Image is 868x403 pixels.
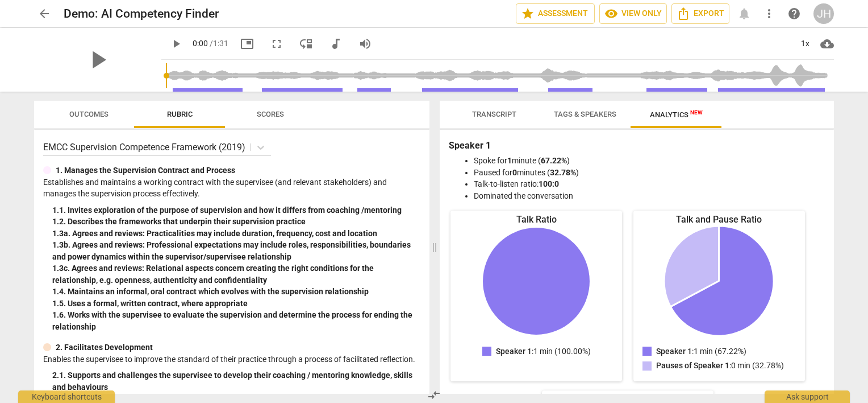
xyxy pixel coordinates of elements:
div: 1. 3c. Agrees and reviews: Relational aspects concern creating the right conditions for the relat... [52,262,420,286]
span: Rubric [167,110,193,118]
span: play_arrow [83,45,112,75]
span: help [787,7,801,20]
button: Volume [355,34,375,54]
div: 1x [794,35,816,53]
p: EMCC Supervision Competence Framework (2019) [43,141,245,154]
div: 1. 3a. Agrees and reviews: Practicalities may include duration, frequency, cost and location [52,228,420,240]
span: picture_in_picture [240,37,254,51]
p: 2. Facilitates Development [56,342,153,353]
div: 1. 5. Uses a formal, written contract, where appropriate [52,298,420,310]
span: play_arrow [169,37,183,51]
span: Speaker 1 [496,347,532,356]
div: Talk and Pause Ratio [633,213,805,226]
div: Ask support [765,390,850,403]
b: 32.78% [550,168,576,177]
span: visibility [604,7,618,20]
div: 1. 2. Describes the frameworks that underpin their supervision practice [52,216,420,228]
a: Help [784,3,804,24]
button: View only [599,3,667,24]
li: Paused for minutes ( ) [474,167,823,179]
span: Assessment [521,7,590,20]
p: Establishes and maintains a working contract with the supervisee (and relevant stakeholders) and ... [43,176,420,200]
div: Talk Ratio [450,213,622,226]
b: 100:0 [539,179,559,188]
b: 67.22% [541,156,567,165]
div: 1. 6. Works with the supervisee to evaluate the supervision and determine the process for ending ... [52,309,420,332]
span: Pauses of Speaker 1 [656,361,729,370]
div: 1. 4. Maintains an informal, oral contract which evolves with the supervision relationship [52,286,420,298]
p: 1. Manages the Supervision Contract and Process [56,165,235,176]
span: Outcomes [69,110,108,118]
span: Export [677,7,724,20]
p: : 1 min (67.22%) [656,346,746,357]
b: 1 [507,156,512,165]
span: star [521,7,535,20]
span: more_vert [762,7,776,20]
button: Fullscreen [266,34,287,54]
span: volume_up [358,37,372,51]
span: 0:00 [193,39,208,48]
span: Tags & Speakers [554,110,616,118]
span: cloud_download [820,37,834,51]
span: audiotrack [329,37,343,51]
div: 2. 1. Supports and challenges the supervisee to develop their coaching / mentoring knowledge, ski... [52,369,420,393]
li: Talk-to-listen ratio: [474,178,823,190]
span: move_down [299,37,313,51]
button: Play [166,34,186,54]
span: Scores [257,110,284,118]
button: JH [813,3,834,24]
button: Picture in picture [237,34,257,54]
p: : 0 min (32.78%) [656,360,784,372]
span: Analytics [650,110,703,119]
div: 1. 3b. Agrees and reviews: Professional expectations may include roles, responsibilities, boundar... [52,239,420,262]
p: : 1 min (100.00%) [496,346,591,357]
span: Speaker 1 [656,347,692,356]
button: Switch to audio player [325,34,346,54]
span: / 1:31 [210,39,228,48]
button: View player as separate pane [296,34,316,54]
p: Enables the supervisee to improve the standard of their practice through a process of facilitated... [43,353,420,365]
button: Export [671,3,729,24]
span: New [690,109,703,116]
button: Assessment [516,3,595,24]
span: Transcript [472,110,516,118]
div: 1. 1. Invites exploration of the purpose of supervision and how it differs from coaching /mentoring [52,204,420,216]
li: Dominated the conversation [474,190,823,202]
span: fullscreen [270,37,283,51]
b: 0 [512,168,517,177]
span: compare_arrows [427,388,441,402]
div: Keyboard shortcuts [18,390,115,403]
li: Spoke for minute ( ) [474,155,823,167]
b: Speaker 1 [449,140,491,151]
span: arrow_back [37,7,51,20]
span: View only [604,7,662,20]
h2: Demo: AI Competency Finder [64,7,219,21]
